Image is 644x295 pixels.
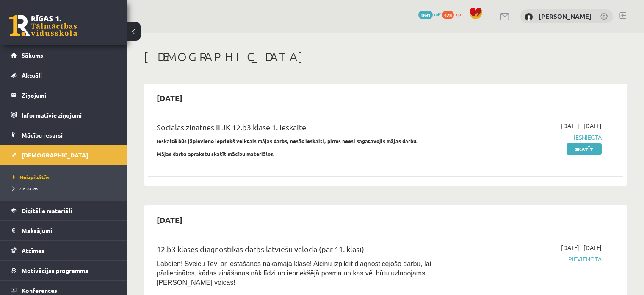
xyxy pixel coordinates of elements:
span: Neizpildītās [13,174,50,180]
a: 428 xp [442,11,465,17]
a: Aktuāli [11,65,116,85]
strong: Mājas darba aprakstu skatīt mācību materiālos. [157,150,275,157]
a: Rīgas 1. Tālmācības vidusskola [9,15,77,36]
a: Maksājumi [11,221,116,240]
span: Aktuāli [22,71,42,79]
div: Sociālās zinātnes II JK 12.b3 klase 1. ieskaite [157,121,449,137]
h1: [DEMOGRAPHIC_DATA] [144,50,627,64]
span: Mācību resursi [22,131,63,139]
span: Labdien! Sveicu Tevi ar iestāšanos nākamajā klasē! Aicinu izpildīt diagnosticējošo darbu, lai pār... [157,260,431,286]
a: [DEMOGRAPHIC_DATA] [11,145,116,165]
span: 1891 [418,11,433,19]
a: 1891 mP [418,11,441,17]
h2: [DATE] [148,88,191,108]
span: [DATE] - [DATE] [561,121,602,130]
strong: Ieskaitē būs jāpievieno iepriekš veiktais mājas darbs, nesāc ieskaiti, pirms neesi sagatavojis mā... [157,138,418,144]
h2: [DATE] [148,210,191,230]
a: Ziņojumi [11,85,116,105]
legend: Ziņojumi [22,85,116,105]
a: Atzīmes [11,241,116,260]
a: Neizpildītās [13,173,119,181]
span: Atzīmes [22,247,44,254]
a: Izlabotās [13,184,119,192]
a: Digitālie materiāli [11,201,116,220]
span: Sākums [22,51,43,59]
a: Informatīvie ziņojumi [11,105,116,125]
img: Elza Veinberga [525,13,533,21]
span: [DATE] - [DATE] [561,243,602,252]
span: 428 [442,11,454,19]
legend: Maksājumi [22,221,116,240]
span: Pievienota [462,255,602,264]
span: Motivācijas programma [22,267,88,274]
legend: Informatīvie ziņojumi [22,105,116,125]
span: Iesniegta [462,133,602,142]
a: [PERSON_NAME] [539,12,591,20]
a: Skatīt [567,143,602,155]
span: xp [455,11,461,17]
a: Motivācijas programma [11,261,116,280]
div: 12.b3 klases diagnostikas darbs latviešu valodā (par 11. klasi) [157,243,449,259]
span: Digitālie materiāli [22,207,72,214]
span: mP [434,11,441,17]
a: Sākums [11,45,116,65]
a: Mācību resursi [11,125,116,145]
span: [DEMOGRAPHIC_DATA] [22,151,88,159]
span: Izlabotās [13,185,38,191]
span: Konferences [22,287,57,294]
